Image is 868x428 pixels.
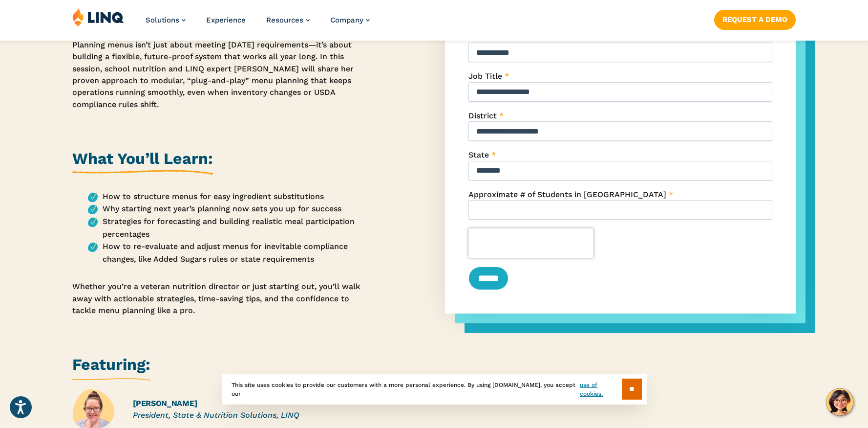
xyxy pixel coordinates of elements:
[206,16,246,24] a: Experience
[146,16,186,24] a: Solutions
[468,150,489,159] span: State
[714,8,796,29] nav: Button Navigation
[146,16,179,24] span: Solutions
[468,71,502,81] span: Job Title
[266,16,303,24] span: Resources
[330,16,363,24] span: Company
[468,190,666,199] span: Approximate # of Students in [GEOGRAPHIC_DATA]
[88,215,361,240] li: Strategies for forecasting and building realistic meal participation percentages
[88,203,361,215] li: Why starting next year’s planning now sets you up for success
[468,228,593,258] iframe: reCAPTCHA
[330,16,370,24] a: Company
[222,374,647,405] div: This site uses cookies to provide our customers with a more personal experience. By using [DOMAIN...
[88,240,361,265] li: How to re-evaluate and adjust menus for inevitable compliance changes, like Added Sugars rules or...
[72,281,361,316] p: Whether you’re a veteran nutrition director or just starting out, you’ll walk away with actionabl...
[468,111,497,120] span: District
[72,148,213,175] h2: What You’ll Learn:
[88,190,361,203] li: How to structure menus for easy ingredient substitutions
[72,39,361,111] p: Planning menus isn’t just about meeting [DATE] requirements—it’s about building a flexible, futur...
[266,16,310,24] a: Resources
[72,354,150,381] h2: Featuring:
[580,381,621,398] a: use of cookies.
[826,388,853,416] button: Hello, have a question? Let’s chat.
[714,10,796,29] a: Request a Demo
[72,8,124,26] img: LINQ | K‑12 Software
[146,8,370,40] nav: Primary Navigation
